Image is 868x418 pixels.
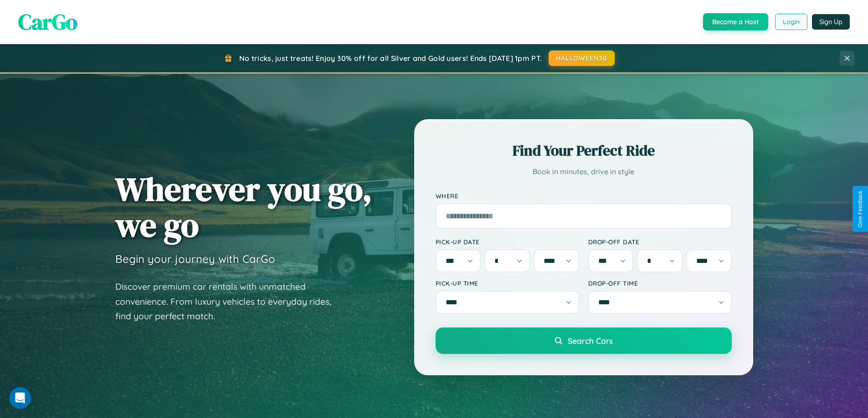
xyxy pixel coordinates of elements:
[239,54,542,63] span: No tricks, just treats! Enjoy 30% off for all Silver and Gold users! Ends [DATE] 1pm PT.
[775,14,807,30] button: Login
[115,252,275,266] h3: Begin your journey with CarGo
[18,7,77,37] span: CarGo
[9,387,31,409] iframe: Intercom live chat
[115,171,372,243] h1: Wherever you go, we go
[588,238,732,246] label: Drop-off Date
[436,192,732,200] label: Where
[436,238,579,246] label: Pick-up Date
[436,141,732,161] h2: Find Your Perfect Ride
[436,327,732,354] button: Search Cars
[703,13,768,30] button: Become a Host
[115,279,343,324] p: Discover premium car rentals with unmatched convenience. From luxury vehicles to everyday rides, ...
[812,14,850,30] button: Sign Up
[568,336,613,346] span: Search Cars
[549,50,615,66] button: HALLOWEEN30
[857,191,863,227] div: Give Feedback
[436,165,732,178] p: Book in minutes, drive in style
[436,279,579,287] label: Pick-up Time
[588,279,732,287] label: Drop-off Time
